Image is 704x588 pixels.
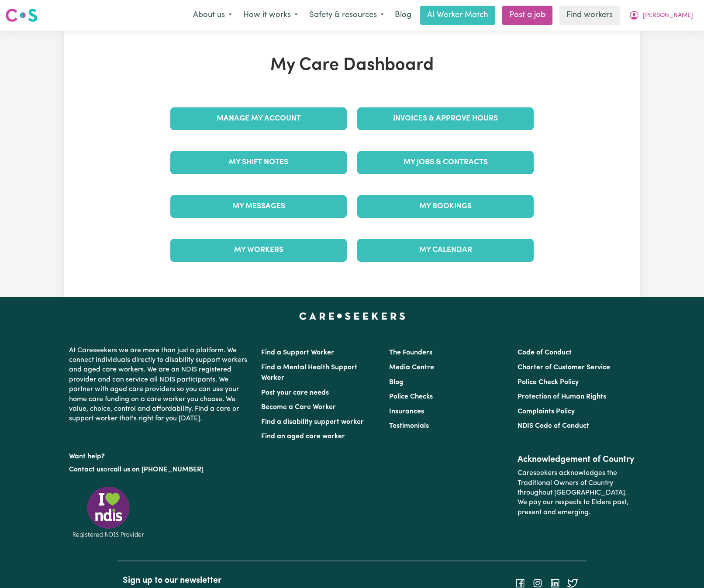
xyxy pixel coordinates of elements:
a: Become a Care Worker [261,404,336,411]
h2: Sign up to our newsletter [123,575,347,586]
a: AI Worker Match [420,6,495,25]
p: or [69,461,251,478]
a: My Calendar [357,239,534,261]
a: Find workers [559,6,620,25]
a: NDIS Code of Conduct [518,423,589,430]
a: Insurances [389,408,424,415]
a: Find an aged care worker [261,433,345,440]
a: Find a Mental Health Support Worker [261,364,357,382]
button: About us [187,6,238,24]
h2: Acknowledgement of Country [518,454,635,465]
a: Manage My Account [170,107,347,130]
a: Charter of Customer Service [518,364,610,371]
a: Follow Careseekers on Twitter [567,579,578,586]
a: Blog [390,6,417,25]
iframe: Button to launch messaging window [669,553,697,581]
img: Registered NDIS provider [69,485,148,540]
a: Media Centre [389,364,434,371]
a: The Founders [389,349,432,356]
a: call us on [PHONE_NUMBER] [110,466,204,473]
a: Post a job [502,6,552,25]
button: My Account [623,6,699,24]
a: Testimonials [389,423,429,430]
button: Safety & resources [304,6,390,24]
a: My Bookings [357,195,534,218]
a: Careseekers logo [5,5,38,25]
a: Careseekers home page [299,313,405,320]
p: At Careseekers we are more than just a platform. We connect individuals directly to disability su... [69,342,251,427]
a: My Shift Notes [170,151,347,174]
a: Find a Support Worker [261,349,334,356]
p: Careseekers acknowledges the Traditional Owners of Country throughout [GEOGRAPHIC_DATA]. We pay o... [518,465,635,521]
a: Post your care needs [261,389,329,396]
h1: My Care Dashboard [165,55,539,76]
a: Code of Conduct [518,349,572,356]
a: Blog [389,379,404,386]
a: Find a disability support worker [261,419,364,426]
span: [PERSON_NAME] [643,11,693,21]
a: Police Check Policy [518,379,579,386]
a: Police Checks [389,393,433,400]
a: Follow Careseekers on Facebook [515,579,525,586]
p: Want help? [69,448,251,461]
a: My Messages [170,195,347,218]
a: Contact us [69,466,104,473]
button: How it works [238,6,304,24]
img: Careseekers logo [5,7,38,23]
a: Follow Careseekers on Instagram [532,579,543,586]
a: My Jobs & Contracts [357,151,534,174]
a: Follow Careseekers on LinkedIn [550,579,560,586]
a: My Workers [170,239,347,261]
a: Protection of Human Rights [518,393,606,400]
a: Invoices & Approve Hours [357,107,534,130]
a: Complaints Policy [518,408,575,415]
